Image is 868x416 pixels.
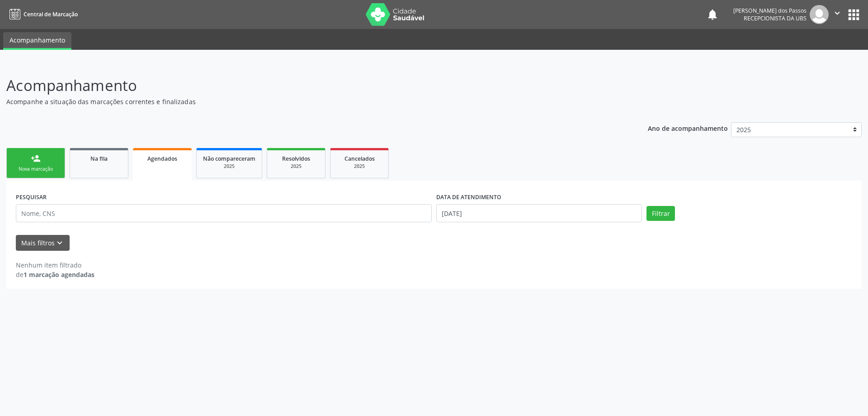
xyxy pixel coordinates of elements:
[16,260,94,270] div: Nenhum item filtrado
[436,190,501,204] label: DATA DE ATENDIMENTO
[90,155,108,163] span: Na fila
[436,204,642,222] input: Selecione um intervalo
[13,166,58,172] div: Nova marcação
[274,163,319,170] div: 2025
[16,235,70,251] button: Mais filtroskeyboard_arrow_down
[16,204,432,222] input: Nome, CNS
[829,5,846,24] button: 
[203,155,255,163] span: Não compareceram
[24,270,94,279] strong: 1 marcação agendadas
[337,163,382,170] div: 2025
[344,155,375,163] span: Cancelados
[203,163,255,170] div: 2025
[16,270,94,279] div: de
[810,5,829,24] img: img
[3,32,71,50] a: Acompanhamento
[846,7,862,23] button: apps
[648,122,728,134] p: Ano de acompanhamento
[6,7,78,22] a: Central de Marcação
[832,8,842,18] i: 
[24,10,78,18] span: Central de Marcação
[16,190,47,204] label: PESQUISAR
[733,7,807,14] div: [PERSON_NAME] dos Passos
[6,97,605,106] p: Acompanhe a situação das marcações correntes e finalizadas
[646,206,675,221] button: Filtrar
[706,8,719,21] button: notifications
[744,14,807,22] span: Recepcionista da UBS
[31,153,41,163] div: person_add
[6,74,605,97] p: Acompanhamento
[55,238,65,248] i: keyboard_arrow_down
[147,155,177,163] span: Agendados
[282,155,310,163] span: Resolvidos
